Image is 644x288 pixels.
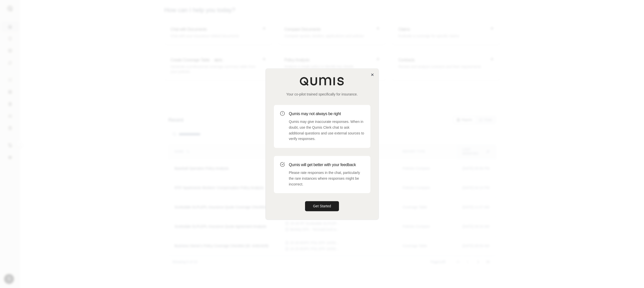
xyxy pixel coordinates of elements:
[289,162,364,168] h3: Qumis will get better with your feedback
[289,170,364,187] p: Please rate responses in the chat, particularly the rare instances where responses might be incor...
[300,77,345,86] img: Qumis Logo
[274,92,370,97] p: Your co-pilot trained specifically for insurance.
[305,201,339,211] button: Get Started
[289,119,364,142] p: Qumis may give inaccurate responses. When in doubt, use the Qumis Clerk chat to ask additional qu...
[289,111,364,117] h3: Qumis may not always be right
